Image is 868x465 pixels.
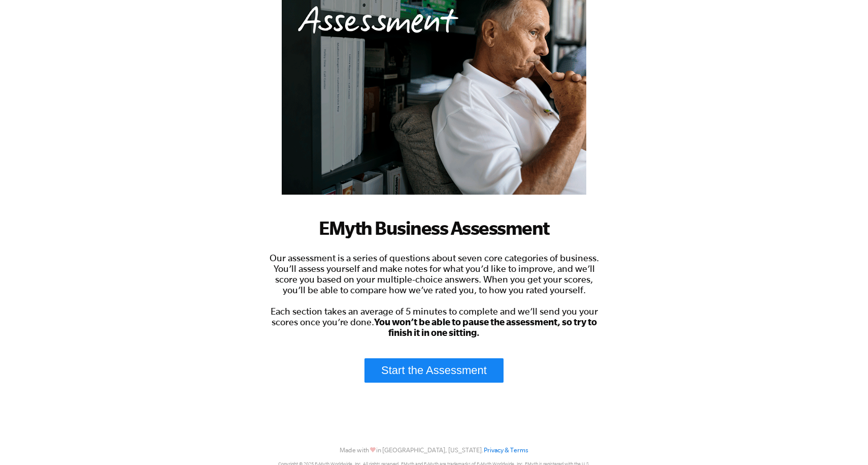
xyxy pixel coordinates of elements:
[270,253,599,338] span: Our assessment is a series of questions about seven core categories of business. You’ll assess yo...
[374,317,597,337] strong: You won’t be able to pause the assessment, so try to finish it in one sitting.
[817,416,868,465] iframe: Chat Widget
[484,446,528,454] a: Privacy & Terms
[364,358,504,383] a: Start the Assessment
[266,216,602,239] h1: EMyth Business Assessment
[277,445,591,455] p: Made with in [GEOGRAPHIC_DATA], [US_STATE].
